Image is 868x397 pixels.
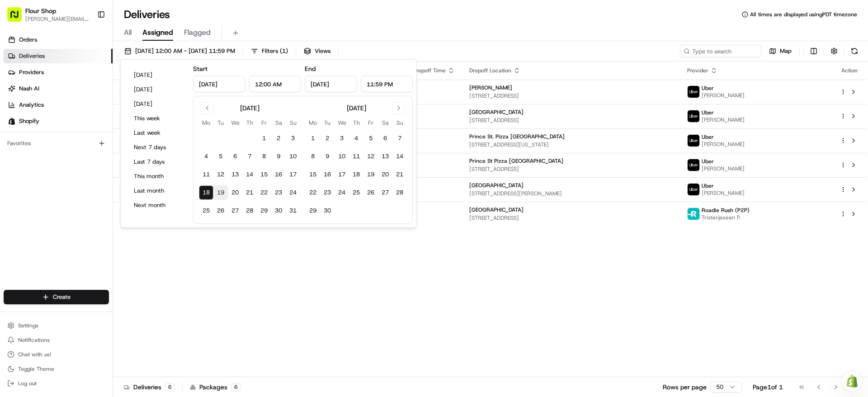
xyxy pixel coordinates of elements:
button: Views [300,45,335,57]
button: Refresh [848,45,861,57]
img: 1738778727109-b901c2ba-d612-49f7-a14d-d897ce62d23f [19,86,35,103]
input: Time [249,76,302,92]
div: Page 1 of 1 [753,383,783,392]
button: Log out [4,377,109,390]
span: Views [315,47,330,55]
button: 15 [257,167,271,182]
span: Uber [702,158,714,165]
a: Orders [4,33,113,47]
span: [PERSON_NAME][EMAIL_ADDRESS][DOMAIN_NAME] [25,15,90,23]
button: 26 [363,185,378,200]
span: [GEOGRAPHIC_DATA] [469,109,524,116]
button: 25 [199,203,213,218]
span: [DATE] [391,92,455,99]
span: [DATE] 12:00 AM - [DATE] 11:59 PM [135,47,235,55]
div: We're available if you need us! [41,95,124,103]
span: [DATE] [391,117,455,124]
span: Prince St. Pizza [GEOGRAPHIC_DATA] [469,133,565,140]
span: [STREET_ADDRESS] [469,165,673,173]
button: Map [765,45,796,57]
button: Last week [130,127,184,139]
label: Start [193,65,208,73]
div: Favorites [4,136,109,151]
div: [DATE] [240,104,259,113]
input: Date [305,76,357,92]
span: 2:00 PM [391,182,455,189]
button: 4 [199,149,213,164]
button: 22 [257,185,271,200]
th: Wednesday [335,118,349,128]
span: Flagged [184,27,211,38]
button: 14 [242,167,257,182]
h1: Deliveries [124,7,170,22]
span: Analytics [19,101,44,109]
img: Shopify logo [8,118,15,125]
button: Go to next month [392,102,405,114]
button: See all [140,116,165,127]
input: Clear [24,58,149,68]
a: Nash AI [4,81,113,96]
span: Shopify [19,117,39,125]
button: 11 [199,167,213,182]
span: Original Dropoff Time [391,67,446,74]
span: 2:00 PM [391,109,455,116]
button: 26 [213,203,228,218]
button: 5 [213,149,228,164]
img: uber-new-logo.jpeg [688,110,699,122]
th: Tuesday [320,118,335,128]
button: 8 [306,149,320,164]
span: [PERSON_NAME] [702,116,745,123]
span: Uber [702,109,714,116]
span: Assigned [142,27,173,38]
button: 24 [335,185,349,200]
span: Tristanjasaan P. [702,214,750,221]
button: 23 [320,185,335,200]
button: 23 [271,185,286,200]
button: 8 [257,149,271,164]
button: 9 [271,149,286,164]
button: 16 [320,167,335,182]
button: 18 [349,167,363,182]
span: [PERSON_NAME] [702,189,745,197]
a: 📗Knowledge Base [5,198,73,215]
button: This month [130,170,184,183]
span: Log out [18,380,37,387]
input: Date [193,76,245,92]
span: [DATE] [391,141,455,148]
span: [DATE] [391,190,455,197]
span: [DATE] [73,140,91,147]
span: 2:00 PM [391,133,455,140]
button: 30 [271,203,286,218]
button: 25 [349,185,363,200]
span: [PERSON_NAME] [702,92,745,99]
button: This week [130,112,184,125]
th: Saturday [378,118,392,128]
a: Powered byPylon [64,224,109,231]
button: 6 [378,131,392,146]
button: 1 [257,131,271,146]
button: [DATE] 12:00 AM - [DATE] 11:59 PM [120,45,239,57]
img: uber-new-logo.jpeg [688,159,699,171]
p: Welcome 👋 [9,36,165,51]
button: 7 [242,149,257,164]
span: Create [53,293,71,301]
span: [GEOGRAPHIC_DATA] [469,182,524,189]
button: Go to previous month [201,102,213,114]
span: Chat with us! [18,351,51,358]
a: Analytics [4,98,113,112]
th: Thursday [349,118,363,128]
span: Pylon [90,224,109,231]
button: 10 [286,149,300,164]
span: Uber [702,133,714,141]
span: Flour Shop [25,6,56,15]
span: [PERSON_NAME] [702,141,745,148]
span: 2:00 PM [391,206,455,213]
button: 27 [378,185,392,200]
button: 2 [320,131,335,146]
img: 1736555255976-a54dd68f-1ca7-489b-9aae-adbdc363a1c4 [9,86,25,103]
span: Uber [702,85,714,92]
div: [DATE] [347,104,366,113]
button: Create [4,290,109,304]
th: Monday [199,118,213,128]
img: Regen Pajulas [9,132,24,146]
